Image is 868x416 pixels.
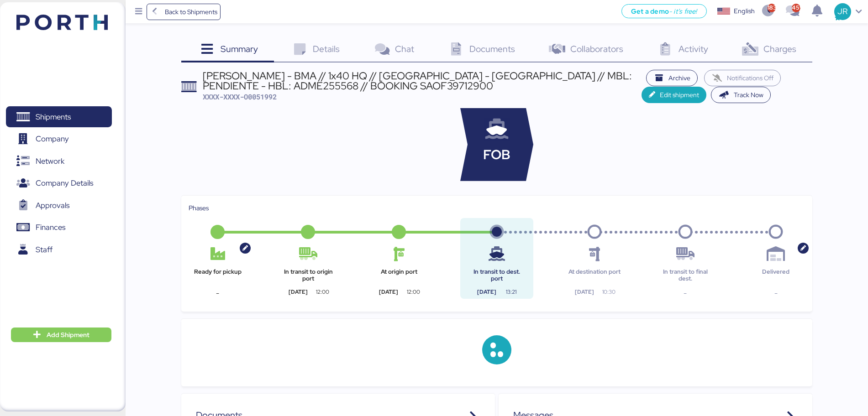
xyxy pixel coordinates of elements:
[711,87,771,103] button: Track Now
[6,217,112,238] a: Finances
[36,221,65,234] span: Finances
[165,6,217,17] span: Back to Shipments
[6,195,112,216] a: Approvals
[279,269,337,282] div: In transit to origin port
[6,239,112,260] a: Staff
[189,269,247,282] div: Ready for pickup
[565,288,603,296] div: [DATE]
[747,288,805,299] div: -
[704,70,781,86] button: Notifications Off
[646,70,698,86] button: Archive
[147,4,221,20] a: Back to Shipments
[47,329,89,340] span: Add Shipment
[660,89,699,100] span: Edit shipment
[468,288,505,296] div: [DATE]
[747,269,805,282] div: Delivered
[11,328,111,342] button: Add Shipment
[642,87,707,103] button: Edit shipment
[594,288,624,296] div: 10:30
[483,145,510,165] span: FOB
[279,288,317,296] div: [DATE]
[370,269,428,282] div: At origin port
[398,288,428,296] div: 12:00
[189,203,805,213] div: Phases
[763,43,796,55] span: Charges
[734,89,763,100] span: Track Now
[668,73,690,83] span: Archive
[313,43,340,55] span: Details
[395,43,414,55] span: Chat
[36,243,53,256] span: Staff
[570,43,623,55] span: Collaborators
[36,155,64,168] span: Network
[727,73,773,83] span: Notifications Off
[221,43,258,55] span: Summary
[36,110,71,124] span: Shipments
[189,288,247,299] div: -
[6,173,112,194] a: Company Details
[6,151,112,172] a: Network
[36,199,69,212] span: Approvals
[837,5,847,17] span: JR
[496,288,526,296] div: 13:21
[6,106,112,127] a: Shipments
[734,6,755,16] div: English
[131,4,147,20] button: Menu
[6,129,112,150] a: Company
[308,288,337,296] div: 12:00
[36,132,69,146] span: Company
[679,43,708,55] span: Activity
[36,177,93,190] span: Company Details
[203,71,641,91] div: [PERSON_NAME] - BMA // 1x40 HQ // [GEOGRAPHIC_DATA] - [GEOGRAPHIC_DATA] // MBL: PENDIENTE - HBL: ...
[656,288,715,299] div: -
[656,269,715,282] div: In transit to final dest.
[469,43,515,55] span: Documents
[468,269,526,282] div: In transit to dest. port
[203,92,277,101] span: XXXX-XXXX-O0051992
[370,288,408,296] div: [DATE]
[565,269,624,282] div: At destination port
